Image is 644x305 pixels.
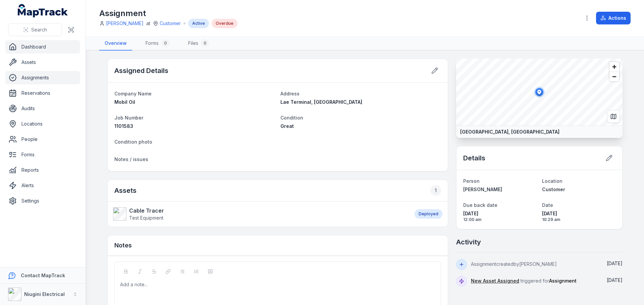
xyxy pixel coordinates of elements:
[609,62,619,72] button: Zoom in
[280,115,303,121] span: Condition
[463,202,497,208] span: Due back date
[463,210,537,222] time: 5/10/2025, 12:00:00 AM
[5,86,80,100] a: Reservations
[114,156,148,162] span: Notes / issues
[607,110,620,123] button: Switch to Map View
[24,291,65,297] strong: Niugini Electrical
[456,59,623,126] canvas: Map
[114,123,133,129] span: 1101583
[607,260,623,266] span: [DATE]
[99,8,237,19] h1: Assignment
[280,123,294,129] span: Great
[5,194,80,208] a: Settings
[99,36,132,51] a: Overview
[5,163,80,177] a: Reports
[114,66,168,75] h2: Assigned Details
[542,217,615,222] span: 10:29 am
[280,99,362,105] span: Lae Terminal, [GEOGRAPHIC_DATA]
[280,91,300,96] span: Address
[607,260,623,266] time: 5/9/2025, 10:29:07 AM
[114,91,152,96] span: Company Name
[471,278,519,284] a: New Asset Assigned
[5,71,80,84] a: Assignments
[542,186,565,192] span: Customer
[18,4,68,17] a: MapTrack
[114,241,132,250] h3: Notes
[542,210,615,217] span: [DATE]
[5,117,80,131] a: Locations
[542,178,562,184] span: Location
[113,207,408,221] a: Cable TracerTest Equipment
[5,40,80,54] a: Dashboard
[609,72,619,81] button: Zoom out
[430,185,441,196] div: 1
[456,237,481,247] h2: Activity
[140,36,175,51] a: Forms0
[201,39,209,47] div: 0
[471,261,557,267] span: Assignment created by [PERSON_NAME]
[542,186,615,193] a: Customer
[5,56,80,69] a: Assets
[5,148,80,161] a: Forms
[415,209,442,219] div: Deployed
[160,20,181,27] a: Customer
[188,19,209,28] div: Active
[114,139,152,145] span: Condition photo
[463,186,537,193] a: [PERSON_NAME]
[114,99,135,105] span: Mobil Oil
[146,20,150,27] span: at
[549,278,577,284] span: Assignment
[460,129,559,135] strong: [GEOGRAPHIC_DATA], [GEOGRAPHIC_DATA]
[5,179,80,192] a: Alerts
[542,210,615,222] time: 5/9/2025, 10:29:07 AM
[21,273,65,278] strong: Contact MapTrack
[5,133,80,146] a: People
[161,39,169,47] div: 0
[212,19,237,28] div: Overdue
[129,215,163,221] span: Test Equipment
[471,278,577,284] span: triggered for
[8,23,62,36] button: Search
[106,20,144,27] a: [PERSON_NAME]
[463,153,485,163] h2: Details
[463,178,480,184] span: Person
[463,217,537,222] span: 12:00 am
[607,277,623,283] time: 5/9/2025, 10:29:07 AM
[5,102,80,115] a: Audits
[31,26,47,33] span: Search
[607,277,623,283] span: [DATE]
[114,115,143,121] span: Job Number
[183,36,214,51] a: Files0
[129,207,164,215] strong: Cable Tracer
[542,202,553,208] span: Date
[596,12,631,24] button: Actions
[114,185,441,196] h2: Assets
[463,210,537,217] span: [DATE]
